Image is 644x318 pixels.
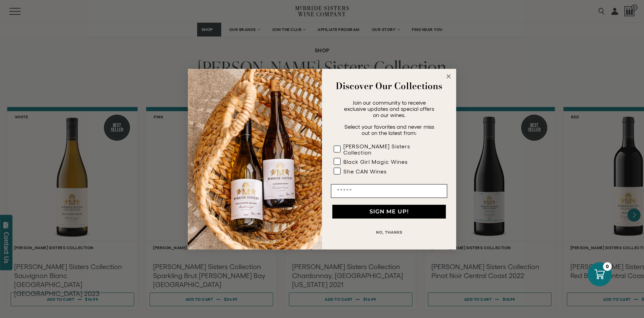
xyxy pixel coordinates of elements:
[344,124,434,136] span: Select your favorites and never miss out on the latest from:
[344,99,434,118] span: Join our community to receive exclusive updates and special offers on our wines.
[188,69,322,250] img: 42653730-7e35-4af7-a99d-12bf478283cf.jpeg
[343,143,433,156] div: [PERSON_NAME] Sisters Collection
[332,205,446,219] button: SIGN ME UP!
[343,168,387,174] div: She CAN Wines
[343,159,408,165] div: Black Girl Magic Wines
[444,72,453,81] button: Close dialog
[336,79,442,93] strong: Discover Our Collections
[331,184,447,198] input: Email
[603,262,612,271] div: 0
[331,225,447,239] button: NO, THANKS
